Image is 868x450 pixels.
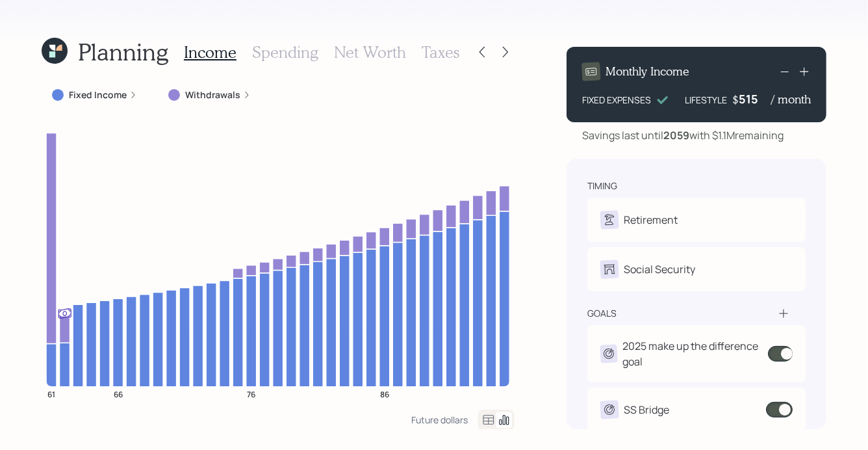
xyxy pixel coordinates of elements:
[663,128,689,142] b: 2059
[411,414,468,426] div: Future dollars
[624,261,695,277] div: Social Security
[114,389,123,400] tspan: 66
[185,88,240,101] label: Withdrawals
[69,88,127,101] label: Fixed Income
[771,92,811,107] h4: / month
[582,93,651,107] div: FIXED EXPENSES
[587,179,617,192] div: timing
[587,307,617,320] div: goals
[252,43,318,62] h3: Spending
[247,389,255,400] tspan: 76
[422,43,459,62] h3: Taxes
[380,389,389,400] tspan: 86
[622,338,769,369] div: 2025 make up the difference goal
[78,38,168,66] h1: Planning
[624,212,678,228] div: Retirement
[334,43,406,62] h3: Net Worth
[685,93,727,107] div: LIFESTYLE
[732,92,739,107] h4: $
[739,91,771,107] div: 515
[606,64,689,79] h4: Monthly Income
[184,43,236,62] h3: Income
[582,127,784,143] div: Savings last until with $1.1M remaining
[47,389,55,400] tspan: 61
[624,402,669,417] div: SS Bridge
